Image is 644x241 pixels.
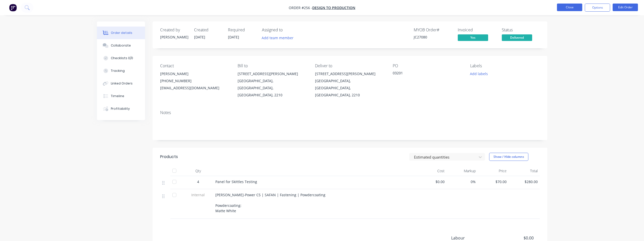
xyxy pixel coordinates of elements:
span: $0.00 [418,179,445,184]
div: Order details [111,31,132,35]
div: Created by [160,28,188,32]
span: $70.00 [480,179,507,184]
div: Labels [470,63,539,68]
div: [STREET_ADDRESS][PERSON_NAME][GEOGRAPHIC_DATA], [GEOGRAPHIC_DATA], [GEOGRAPHIC_DATA], 2210 [238,70,307,99]
button: Linked Orders [97,77,145,90]
span: Order #256 - [289,5,312,10]
button: Order details [97,27,145,39]
div: Total [509,166,540,176]
div: Price [478,166,509,176]
span: 4 [197,179,199,184]
button: Checklists 0/0 [97,52,145,64]
button: Add team member [262,34,296,41]
button: Add team member [259,34,296,41]
div: Tracking [111,69,125,73]
img: Factory [9,4,17,11]
div: Bill to [238,63,307,68]
div: [EMAIL_ADDRESS][DOMAIN_NAME] [160,84,230,92]
div: Invoiced [458,28,496,32]
div: [STREET_ADDRESS][PERSON_NAME][GEOGRAPHIC_DATA], [GEOGRAPHIC_DATA], [GEOGRAPHIC_DATA], 2210 [315,70,384,99]
span: Internal [185,192,211,198]
button: Add labels [467,70,491,77]
div: Required [228,28,256,32]
div: Status [502,28,540,32]
div: Profitability [111,106,130,111]
span: Labour [451,235,496,241]
div: Qty [183,166,213,176]
span: [DATE] [228,35,239,39]
div: Created [194,28,222,32]
div: [STREET_ADDRESS][PERSON_NAME] [238,70,307,77]
a: Design to Production [312,5,355,10]
div: Cost [416,166,447,176]
div: 03201 [393,70,456,77]
div: Assigned to [262,28,313,32]
div: [PERSON_NAME][PHONE_NUMBER][EMAIL_ADDRESS][DOMAIN_NAME] [160,70,230,92]
span: Yes [458,34,488,41]
div: Checklists 0/0 [111,56,133,60]
button: Show / Hide columns [489,153,528,161]
div: [PERSON_NAME] [160,70,230,77]
div: JC27080 [414,34,452,40]
span: $0.00 [496,235,533,241]
span: [DATE] [194,35,205,39]
div: Contact [160,63,230,68]
button: Collaborate [97,39,145,52]
span: Delivered [502,34,532,41]
button: Close [557,4,582,11]
div: Products [160,154,178,160]
div: [PERSON_NAME] [160,34,188,40]
div: PO [393,63,462,68]
div: [PHONE_NUMBER] [160,77,230,84]
div: Collaborate [111,43,131,48]
div: Linked Orders [111,81,133,86]
div: [GEOGRAPHIC_DATA], [GEOGRAPHIC_DATA], [GEOGRAPHIC_DATA], 2210 [238,77,307,99]
button: Delivered [502,34,532,42]
span: $280.00 [511,179,538,184]
div: MYOB Order # [414,28,452,32]
button: Tracking [97,64,145,77]
div: Deliver to [315,63,384,68]
div: [GEOGRAPHIC_DATA], [GEOGRAPHIC_DATA], [GEOGRAPHIC_DATA], 2210 [315,77,384,99]
span: Panel for Skittles Testing [215,179,257,184]
button: Timeline [97,90,145,102]
div: Notes [160,110,540,115]
button: Edit Order [613,4,638,11]
span: [PERSON_NAME]-Power C5 | SAFAN | Fastening | Powdercoating Powdercoating: Matte White [215,192,325,213]
div: [STREET_ADDRESS][PERSON_NAME] [315,70,384,77]
div: Markup [447,166,478,176]
button: Profitability [97,102,145,115]
button: Options [585,4,610,12]
span: 0% [449,179,476,184]
div: Timeline [111,94,124,98]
